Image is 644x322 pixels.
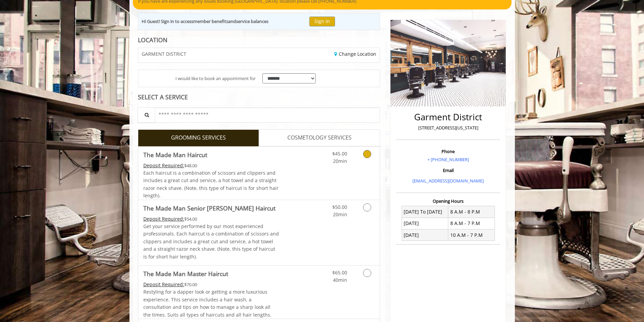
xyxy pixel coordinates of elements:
button: Sign In [309,17,335,26]
td: 10 A.M - 7 P.M [448,229,495,241]
h3: Opening Hours [396,199,500,203]
td: 8 A.M - 7 P.M [448,218,495,229]
b: The Made Man Haircut [143,150,207,159]
span: Restyling for a dapper look or getting a more luxurious experience. This service includes a hair ... [143,289,271,318]
p: [STREET_ADDRESS][US_STATE] [398,124,498,131]
b: LOCATION [138,36,167,44]
span: Each haircut is a combination of scissors and clippers and includes a great cut and service, a ho... [143,170,279,199]
td: [DATE] To [DATE] [402,206,448,218]
a: Change Location [334,51,376,57]
span: $50.00 [332,204,347,210]
button: Service Search [138,107,155,123]
h2: Garment District [398,112,498,122]
span: COSMETOLOGY SERVICES [287,133,352,142]
span: 20min [333,211,347,218]
div: $48.00 [143,162,279,169]
a: + [PHONE_NUMBER] [427,156,469,163]
td: [DATE] [402,229,448,241]
b: member benefits [193,18,228,24]
b: The Made Man Senior [PERSON_NAME] Haircut [143,203,276,213]
span: 20min [333,158,347,164]
b: The Made Man Master Haircut [143,269,228,278]
td: 8 A.M - 8 P.M [448,206,495,218]
div: $54.00 [143,215,279,223]
div: Hi Guest! Sign in to access and [142,18,268,25]
div: SELECT A SERVICE [138,94,380,100]
span: GARMENT DISTRICT [142,51,186,56]
a: [EMAIL_ADDRESS][DOMAIN_NAME] [412,178,484,184]
span: GROOMING SERVICES [171,133,226,142]
div: $70.00 [143,281,279,288]
span: 40min [333,277,347,283]
p: Get your service performed by our most experienced professionals. Each haircut is a combination o... [143,223,279,261]
span: $65.00 [332,269,347,276]
b: service balances [236,18,268,24]
span: This service needs some Advance to be paid before we block your appointment [143,281,184,288]
h3: Phone [398,149,498,154]
span: I would like to book an appointment for [175,75,256,82]
span: This service needs some Advance to be paid before we block your appointment [143,216,184,222]
td: [DATE] [402,218,448,229]
span: This service needs some Advance to be paid before we block your appointment [143,162,184,169]
span: $45.00 [332,150,347,157]
h3: Email [398,168,498,173]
